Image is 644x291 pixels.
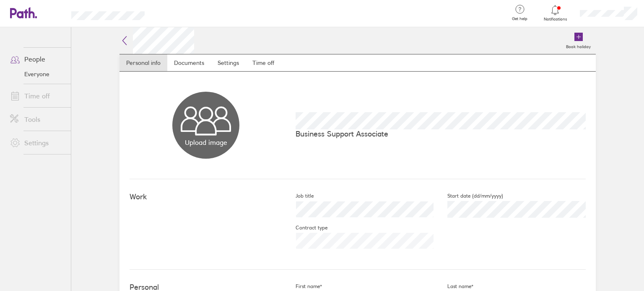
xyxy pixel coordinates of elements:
[3,88,71,104] a: Time off
[561,42,596,49] label: Book holiday
[3,111,71,128] a: Tools
[282,283,322,290] label: First name*
[296,129,586,138] p: Business Support Associate
[506,16,533,21] span: Get help
[167,54,211,71] a: Documents
[434,193,503,199] label: Start date (dd/mm/yyyy)
[3,134,71,151] a: Settings
[434,283,473,290] label: Last name*
[282,224,327,231] label: Contract type
[119,54,167,71] a: Personal info
[542,17,569,22] span: Notifications
[561,27,596,54] a: Book holiday
[542,4,569,22] a: Notifications
[282,193,314,199] label: Job title
[130,193,282,201] h4: Work
[3,67,71,81] a: Everyone
[3,51,71,67] a: People
[246,54,281,71] a: Time off
[211,54,246,71] a: Settings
